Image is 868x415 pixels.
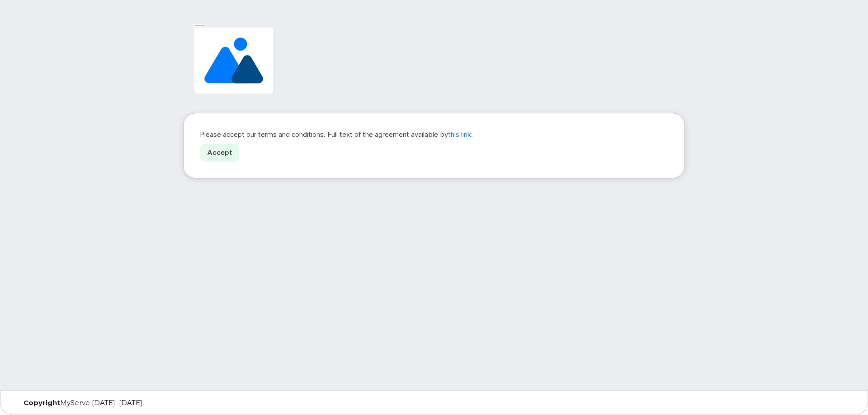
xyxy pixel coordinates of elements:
[17,399,295,406] div: MyServe [DATE]–[DATE]
[24,398,60,407] strong: Copyright
[190,23,277,98] img: Image placeholder
[200,144,239,162] a: Accept
[200,130,668,139] p: Please accept our terms and conditions. Full text of the agreement available by
[448,130,473,139] a: this link.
